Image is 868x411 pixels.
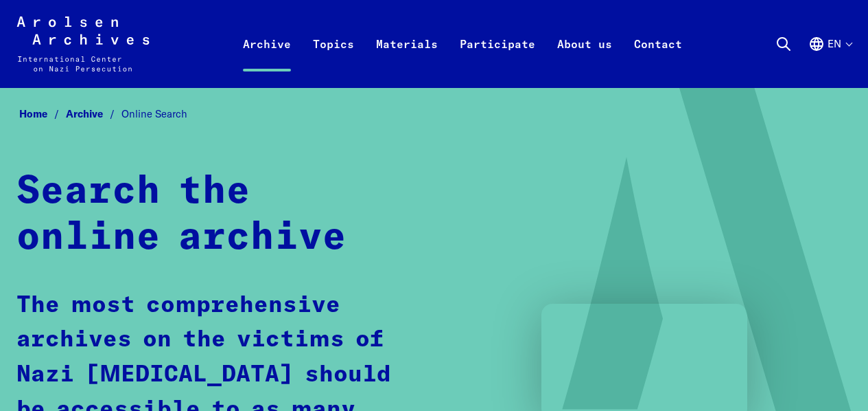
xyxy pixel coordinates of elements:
span: Online Search [121,107,187,120]
strong: Search the online archive [16,173,347,257]
a: Archive [66,107,121,120]
a: About us [546,33,623,88]
a: Home [19,107,66,120]
nav: Primary [232,16,693,71]
a: Participate [449,33,546,88]
a: Topics [302,33,365,88]
a: Materials [365,33,449,88]
a: Archive [232,33,302,88]
a: Contact [623,33,693,88]
nav: Breadcrumb [16,104,852,124]
button: English, language selection [808,36,852,85]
